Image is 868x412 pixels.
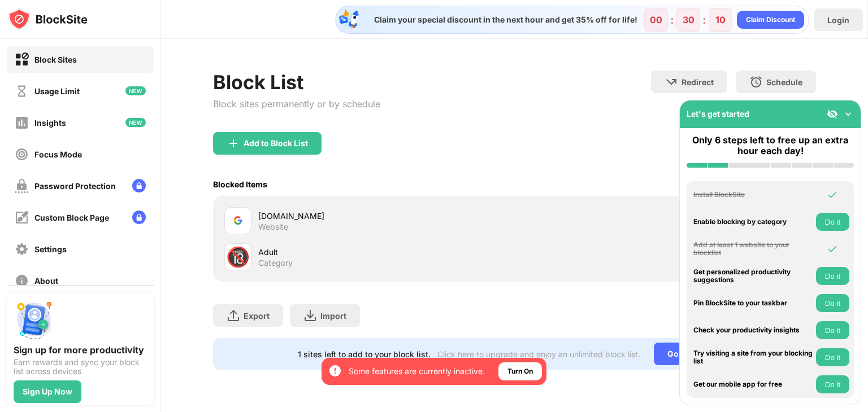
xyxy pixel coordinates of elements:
[693,326,813,334] div: Check your productivity insights
[14,358,147,376] div: Earn rewards and sync your block list across devices
[827,189,838,200] img: omni-check.svg
[125,86,146,95] img: new-icon.svg
[226,246,250,269] div: 🔞
[338,8,361,31] img: specialOfferDiscount.svg
[437,349,640,359] div: Click here to upgrade and enjoy an unlimited block list.
[258,210,514,222] div: [DOMAIN_NAME]
[715,14,726,25] div: 10
[827,243,838,255] img: omni-check.svg
[693,241,813,257] div: Add at least 1 website to your blocklist
[231,214,245,227] img: favicons
[827,108,838,120] img: eye-not-visible.svg
[816,267,849,285] button: Do it
[827,15,849,25] div: Login
[320,311,346,321] div: Import
[34,118,66,128] div: Insights
[258,246,514,258] div: Adult
[15,179,29,193] img: password-protection-off.svg
[766,77,802,87] div: Schedule
[654,343,731,365] div: Go Unlimited
[14,344,147,356] div: Sign up for more productivity
[132,211,146,224] img: lock-menu.svg
[816,213,849,231] button: Do it
[693,349,813,366] div: Try visiting a site from your blocking list
[34,276,58,286] div: About
[34,150,82,159] div: Focus Mode
[349,366,485,377] div: Some features are currently inactive.
[15,147,29,161] img: focus-off.svg
[693,299,813,307] div: Pin BlockSite to your taskbar
[244,311,270,321] div: Export
[15,211,29,225] img: customize-block-page-off.svg
[15,84,29,98] img: time-usage-off.svg
[213,98,380,109] div: Block sites permanently or by schedule
[650,14,662,25] div: 00
[34,181,116,191] div: Password Protection
[34,244,67,254] div: Settings
[15,52,29,67] img: block-on.svg
[693,218,813,226] div: Enable blocking by category
[15,242,29,256] img: settings-off.svg
[693,268,813,284] div: Get personalized productivity suggestions
[682,77,714,87] div: Redirect
[258,258,293,268] div: Category
[843,108,854,120] img: omni-setup-toggle.svg
[213,179,267,189] div: Blocked Items
[700,11,709,29] div: :
[816,321,849,339] button: Do it
[15,274,29,288] img: about-off.svg
[213,71,380,94] div: Block List
[23,387,72,396] div: Sign Up Now
[507,366,533,377] div: Turn On
[367,15,637,25] div: Claim your special discount in the next hour and get 35% off for life!
[244,139,308,148] div: Add to Block List
[816,294,849,312] button: Do it
[15,116,29,130] img: insights-off.svg
[14,299,54,340] img: push-signup.svg
[668,11,676,29] div: :
[746,14,795,25] div: Claim Discount
[125,118,146,127] img: new-icon.svg
[8,8,88,30] img: logo-blocksite.svg
[132,179,146,192] img: lock-menu.svg
[687,109,749,119] div: Let's get started
[816,375,849,393] button: Do it
[687,135,854,156] div: Only 6 steps left to free up an extra hour each day!
[34,55,77,64] div: Block Sites
[693,380,813,388] div: Get our mobile app for free
[298,349,431,359] div: 1 sites left to add to your block list.
[816,348,849,366] button: Do it
[34,86,80,96] div: Usage Limit
[34,213,109,222] div: Custom Block Page
[693,191,813,199] div: Install BlockSite
[258,222,288,232] div: Website
[328,364,342,378] img: error-circle-white.svg
[683,14,695,25] div: 30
